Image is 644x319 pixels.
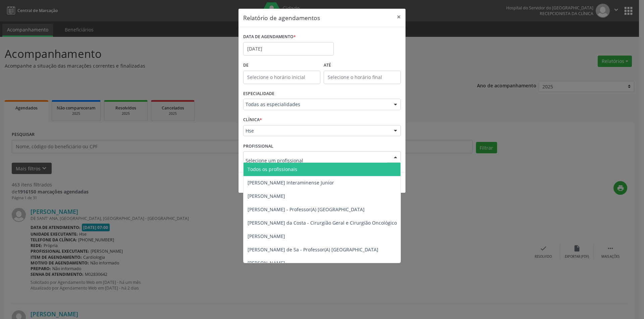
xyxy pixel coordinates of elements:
[248,206,365,213] span: [PERSON_NAME] - Professor(A) [GEOGRAPHIC_DATA]
[324,60,401,71] label: ATÉ
[243,60,320,71] label: De
[248,179,334,186] span: [PERSON_NAME] Interaminense Junior
[243,115,262,125] label: CLÍNICA
[248,246,378,253] span: [PERSON_NAME] de Sa - Professor(A) [GEOGRAPHIC_DATA]
[243,13,320,22] h5: Relatório de agendamentos
[392,9,406,25] button: Close
[243,32,296,42] label: DATA DE AGENDAMENTO
[243,141,273,151] label: PROFISSIONAL
[248,233,285,239] span: [PERSON_NAME]
[243,89,274,99] label: ESPECIALIDADE
[243,42,334,56] input: Selecione uma data ou intervalo
[246,101,387,108] span: Todas as especialidades
[248,166,297,172] span: Todos os profissionais
[243,71,320,84] input: Selecione o horário inicial
[246,128,387,134] span: Hse
[248,220,397,226] span: [PERSON_NAME] da Costa - Cirurgião Geral e Cirurgião Oncológico
[246,154,387,167] input: Selecione um profissional
[248,193,285,199] span: [PERSON_NAME]
[324,71,401,84] input: Selecione o horário final
[248,260,285,266] span: [PERSON_NAME]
